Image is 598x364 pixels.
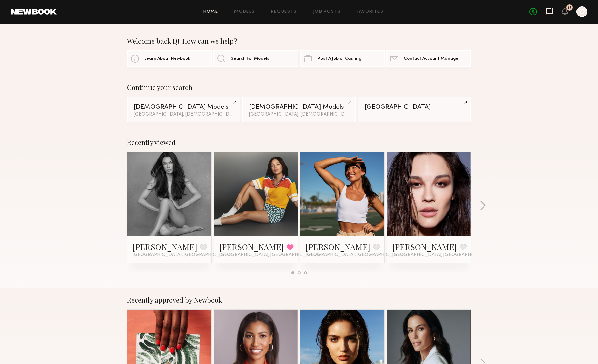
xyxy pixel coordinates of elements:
a: [PERSON_NAME] [133,241,197,252]
span: [GEOGRAPHIC_DATA], [GEOGRAPHIC_DATA] [306,252,406,258]
div: [DEMOGRAPHIC_DATA] Models [134,104,233,110]
span: Search For Models [231,57,269,61]
a: [PERSON_NAME] [392,241,457,252]
a: [DEMOGRAPHIC_DATA] Models[GEOGRAPHIC_DATA], [DEMOGRAPHIC_DATA] / [DEMOGRAPHIC_DATA] [127,97,240,122]
span: Contact Account Manager [404,57,460,61]
span: Learn About Newbook [144,57,190,61]
a: D [576,6,587,17]
a: Post A Job or Casting [300,50,385,67]
a: Search For Models [213,50,298,67]
a: Home [203,10,218,14]
a: [PERSON_NAME] [219,241,284,252]
a: Contact Account Manager [386,50,471,67]
div: Continue your search [127,83,471,91]
div: Recently viewed [127,138,471,146]
a: [DEMOGRAPHIC_DATA] Models[GEOGRAPHIC_DATA], [DEMOGRAPHIC_DATA] / [DEMOGRAPHIC_DATA] [242,97,355,122]
span: [GEOGRAPHIC_DATA], [GEOGRAPHIC_DATA] [219,252,319,258]
span: [GEOGRAPHIC_DATA], [GEOGRAPHIC_DATA] [392,252,493,258]
div: [DEMOGRAPHIC_DATA] Models [249,104,349,110]
a: Requests [271,10,297,14]
div: Recently approved by Newbook [127,296,471,304]
span: [GEOGRAPHIC_DATA], [GEOGRAPHIC_DATA] [133,252,233,258]
a: Models [234,10,255,14]
a: Learn About Newbook [127,50,212,67]
span: Post A Job or Casting [317,57,361,61]
a: [GEOGRAPHIC_DATA] [358,97,471,122]
a: [PERSON_NAME] [306,241,370,252]
div: Welcome back DJ! How can we help? [127,37,471,45]
div: [GEOGRAPHIC_DATA], [DEMOGRAPHIC_DATA] / [DEMOGRAPHIC_DATA] [249,112,349,117]
div: [GEOGRAPHIC_DATA], [DEMOGRAPHIC_DATA] / [DEMOGRAPHIC_DATA] [134,112,233,117]
a: Favorites [357,10,383,14]
div: 17 [568,6,572,10]
a: Job Posts [313,10,341,14]
div: [GEOGRAPHIC_DATA] [365,104,464,110]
